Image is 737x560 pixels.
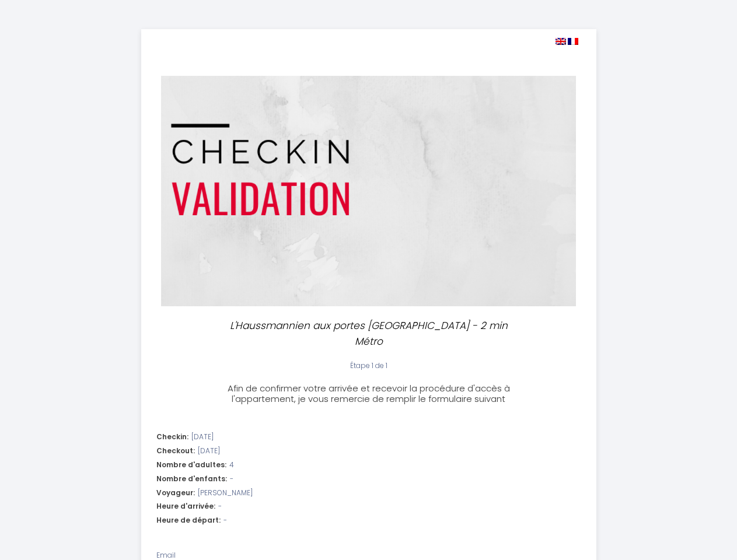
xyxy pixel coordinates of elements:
[218,501,222,512] span: -
[556,38,566,45] img: en.png
[198,488,253,499] span: [PERSON_NAME]
[156,488,195,499] span: Voyageur:
[156,446,195,457] span: Checkout:
[229,460,234,471] span: 4
[156,460,226,471] span: Nombre d'adultes:
[156,432,188,443] span: Checkin:
[156,501,215,512] span: Heure d'arrivée:
[568,38,578,45] img: fr.png
[230,474,233,485] span: -
[350,360,387,370] span: Étape 1 de 1
[198,446,220,457] span: [DATE]
[156,515,221,526] span: Heure de départ:
[191,432,214,443] span: [DATE]
[225,318,512,349] p: L'Haussmannien aux portes [GEOGRAPHIC_DATA] - 2 min Métro
[223,515,227,526] span: -
[156,474,227,485] span: Nombre d'enfants:
[228,382,510,405] span: Afin de confirmer votre arrivée et recevoir la procédure d'accès à l'appartement, je vous remerci...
